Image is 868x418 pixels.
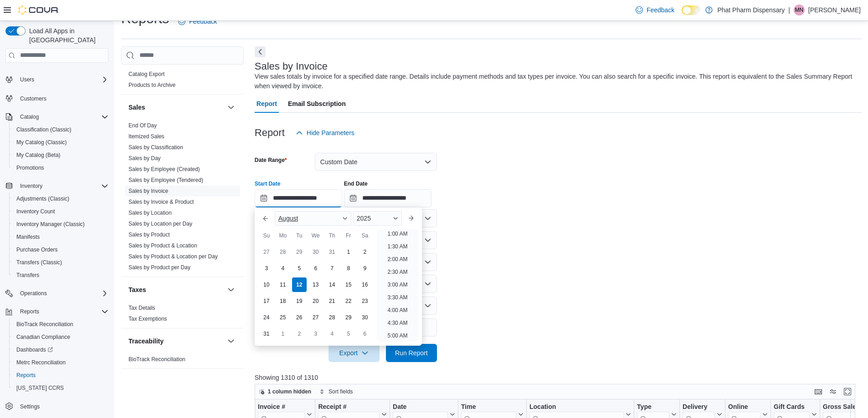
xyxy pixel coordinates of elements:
button: Classification (Classic) [9,123,112,136]
a: Dashboards [13,344,56,355]
input: Dark Mode [682,5,701,15]
a: BioTrack Reconciliation [13,319,77,330]
div: day-1 [341,245,356,259]
span: Settings [20,403,40,410]
a: End Of Day [128,122,157,129]
button: Promotions [9,161,112,174]
a: Inventory Manager (Classic) [13,219,88,230]
button: Inventory [2,180,112,192]
span: Adjustments (Classic) [16,195,69,202]
span: Reports [20,308,39,315]
span: 1 column hidden [268,388,311,395]
span: My Catalog (Beta) [13,150,108,161]
div: day-12 [292,277,307,292]
div: day-2 [292,327,307,341]
div: View sales totals by invoice for a specified date range. Details include payment methods and tax ... [255,72,857,91]
a: Feedback [632,1,678,19]
a: Tax Details [128,305,155,311]
button: Reports [2,305,112,318]
h3: Traceability [128,337,164,346]
button: Inventory Count [9,205,112,218]
div: day-31 [259,327,274,341]
span: Reports [16,372,36,379]
span: August [278,215,298,222]
li: 1:00 AM [384,228,411,239]
button: Sort fields [316,386,356,397]
span: [US_STATE] CCRS [16,384,64,392]
div: Time [461,403,516,412]
button: Metrc Reconciliation [9,356,112,369]
a: Sales by Day [128,155,161,161]
span: Purchase Orders [13,244,108,255]
p: [PERSON_NAME] [808,5,861,15]
button: Inventory [16,181,46,191]
button: Customers [2,91,112,105]
span: Catalog [20,113,39,121]
span: Dashboards [16,346,53,353]
span: Users [16,74,108,85]
a: Customers [16,93,50,104]
a: Feedback [175,12,221,30]
span: Catalog Export [128,71,164,78]
a: Sales by Classification [128,144,183,151]
span: Export [334,344,374,362]
span: Settings [16,401,108,412]
div: Tu [292,228,307,243]
span: Sales by Location [128,209,172,217]
span: My Catalog (Classic) [16,139,67,146]
span: Canadian Compliance [13,332,108,342]
a: Inventory Count [13,206,59,217]
span: Report [257,95,277,113]
a: Sales by Employee (Tendered) [128,177,203,183]
input: Press the down key to open a popover containing a calendar. [344,189,431,207]
span: MN [795,5,804,15]
a: Canadian Compliance [13,332,74,342]
button: Adjustments (Classic) [9,192,112,205]
li: 2:30 AM [384,267,411,277]
button: BioTrack Reconciliation [9,318,112,331]
span: Promotions [13,162,108,173]
div: day-10 [259,277,274,292]
span: Load All Apps in [GEOGRAPHIC_DATA] [26,26,108,45]
a: Tax Exemptions [128,316,167,322]
div: August, 2025 [258,244,373,342]
a: Transfers (Classic) [13,257,66,268]
span: Feedback [189,17,217,26]
a: Metrc Reconciliation [13,357,69,368]
span: Classification (Classic) [13,124,108,135]
span: Sales by Product & Location [128,242,197,249]
div: Su [259,228,274,243]
span: Tax Exemptions [128,315,167,322]
span: Run Report [395,348,428,358]
span: Inventory [16,181,108,191]
p: Showing 1310 of 1310 [255,373,862,382]
span: 2025 [357,215,371,222]
div: Button. Open the year selector. 2025 is currently selected. [353,211,402,226]
span: Hide Parameters [307,128,354,137]
button: Hide Parameters [292,124,358,142]
a: Settings [16,401,43,412]
button: Enter fullscreen [842,386,853,397]
a: Sales by Location per Day [128,221,192,227]
button: Previous Month [258,211,273,226]
span: Metrc Reconciliation [16,359,66,366]
li: 4:00 AM [384,305,411,316]
div: Gift Cards [774,403,810,412]
button: Users [16,74,38,85]
a: Itemized Sales [128,133,164,140]
span: Email Subscription [288,95,346,113]
div: day-13 [308,277,323,292]
button: Reports [9,369,112,382]
button: Traceability [128,337,224,346]
button: Next month [404,211,418,226]
button: My Catalog (Classic) [9,136,112,149]
div: day-5 [292,261,307,276]
div: day-3 [308,327,323,341]
span: Feedback [647,5,674,15]
div: day-9 [358,261,372,276]
div: day-5 [341,327,356,341]
span: BioTrack Reconciliation [16,321,73,328]
span: Sales by Employee (Tendered) [128,176,203,184]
